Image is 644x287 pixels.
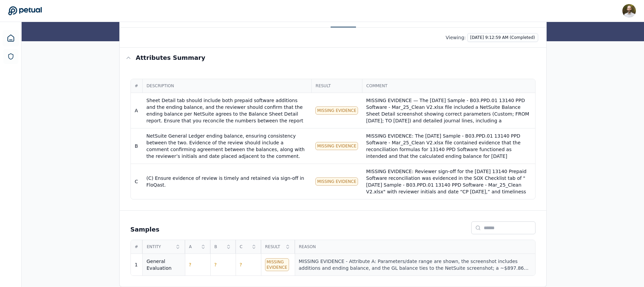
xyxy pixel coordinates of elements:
[366,83,531,89] span: Comment
[214,262,217,267] span: ?
[131,128,143,164] td: B
[366,168,531,229] div: MISSING EVIDENCE: Reviewer sign-off for the [DATE] 13140 Prepaid Software reconciliation was evid...
[131,254,143,276] td: 1
[189,262,191,267] span: ?
[135,244,139,249] span: #
[147,244,173,249] span: Entity
[265,244,283,249] span: Result
[214,244,224,249] span: B
[147,83,307,89] span: Description
[299,258,531,271] div: MISSING EVIDENCE - Attribute A: Parameters/date range are shown, the screenshot includes addition...
[240,262,242,267] span: ?
[131,93,143,128] td: A
[136,53,206,63] h3: Attributes summary
[366,97,531,185] div: MISSING EVIDENCE — The [DATE] Sample - B03.PPD.01 13140 PPD Software - Mar_25_Clean V2.xlsx file ...
[146,175,307,188] div: (C) Ensure evidence of review is timely and retained via sign-off in FloQast.
[135,83,138,89] span: #
[446,34,466,41] p: Viewing:
[299,244,531,249] span: Reason
[189,244,198,249] span: A
[317,179,356,184] span: Missing Evidence
[622,4,636,18] img: David Coulombe
[265,258,289,271] div: Missing Evidence
[147,258,181,271] div: General Evaluation
[240,244,249,249] span: C
[316,83,358,89] span: Result
[317,108,356,113] span: Missing Evidence
[366,133,531,234] div: MISSING EVIDENCE: The [DATE] Sample - B03.PPD.01 13140 PPD Software - Mar_25_Clean V2.xlsx file c...
[317,143,356,149] span: Missing Evidence
[467,33,538,42] button: [DATE] 9:12:59 AM (Completed)
[3,49,18,64] a: SOC 1 Reports
[3,30,19,46] a: Dashboard
[8,6,42,16] a: Go to Dashboard
[131,164,143,199] td: C
[120,48,546,68] button: Attributes summary
[130,225,160,234] h2: Samples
